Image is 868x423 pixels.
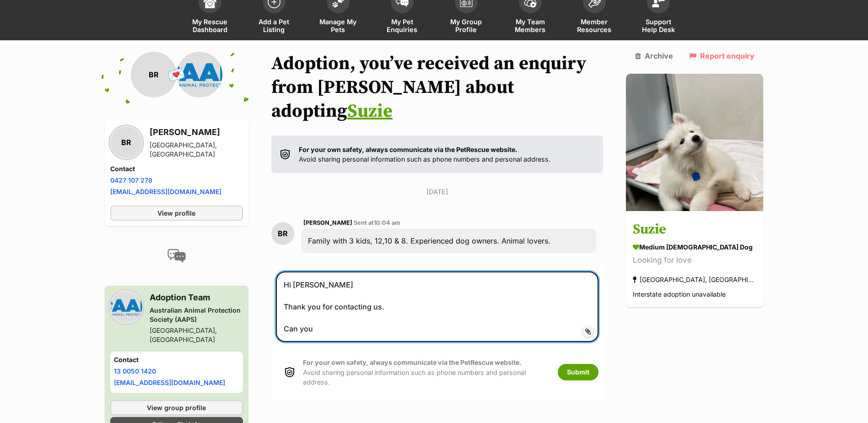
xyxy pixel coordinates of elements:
[253,18,295,33] span: Add a Pet Listing
[110,188,221,195] a: [EMAIL_ADDRESS][DOMAIN_NAME]
[110,400,243,415] a: View group profile
[150,291,243,304] h3: Adoption Team
[150,141,243,159] div: [GEOGRAPHIC_DATA], [GEOGRAPHIC_DATA]
[318,18,359,33] span: Manage My Pets
[177,52,222,98] img: Australian Animal Protection Society (AAPS) profile pic
[110,206,243,221] a: View profile
[446,18,487,33] span: My Group Profile
[633,243,756,252] div: medium [DEMOGRAPHIC_DATA] Dog
[150,326,243,344] div: [GEOGRAPHIC_DATA], [GEOGRAPHIC_DATA]
[150,306,243,324] div: Australian Animal Protection Society (AAPS)
[633,274,756,286] div: [GEOGRAPHIC_DATA], [GEOGRAPHIC_DATA]
[382,18,423,33] span: My Pet Enquiries
[166,65,187,85] span: 💌
[301,228,597,253] div: Family with 3 kids, 12,10 & 8. Experienced dog owners. Animal lovers.
[303,358,549,387] p: Avoid sharing personal information such as phone numbers and personal address.
[157,208,195,218] span: View profile
[167,249,186,263] img: conversation-icon-4a6f8262b818ee0b60e3300018af0b2d0b884aa5de6e9bcb8d3d4eeb1a70a7c4.svg
[110,164,243,174] h4: Contact
[510,18,551,33] span: My Team Members
[299,145,550,164] p: Avoid sharing personal information such as phone numbers and personal address.
[354,219,400,226] span: Sent at
[347,100,393,123] a: Suzie
[638,18,679,33] span: Support Help Desk
[299,146,518,153] strong: For your own safety, always communicate via the PetRescue website.
[110,291,142,323] img: Australian Animal Protection Society (AAPS) profile pic
[626,74,763,211] img: Suzie
[689,52,755,60] a: Report enquiry
[114,379,225,386] a: [EMAIL_ADDRESS][DOMAIN_NAME]
[114,367,156,375] a: 13 0050 1420
[633,220,756,240] h3: Suzie
[558,364,598,380] button: Submit
[633,255,756,267] div: Looking for love
[633,291,726,298] span: Interstate adoption unavailable
[271,222,294,245] div: BR
[574,18,615,33] span: Member Resources
[635,52,673,60] a: Archive
[189,18,231,33] span: My Rescue Dashboard
[147,403,206,412] span: View group profile
[303,358,522,366] strong: For your own safety, always communicate via the PetRescue website.
[110,176,152,184] a: 0427 107 278
[626,213,763,308] a: Suzie medium [DEMOGRAPHIC_DATA] Dog Looking for love [GEOGRAPHIC_DATA], [GEOGRAPHIC_DATA] Interst...
[303,219,352,226] span: [PERSON_NAME]
[114,355,239,364] h4: Contact
[271,187,604,196] p: [DATE]
[271,52,604,123] h1: Adoption, you’ve received an enquiry from [PERSON_NAME] about adopting
[374,219,400,226] span: 10:04 am
[110,126,142,158] div: BR
[150,126,243,139] h3: [PERSON_NAME]
[131,52,177,98] div: BR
